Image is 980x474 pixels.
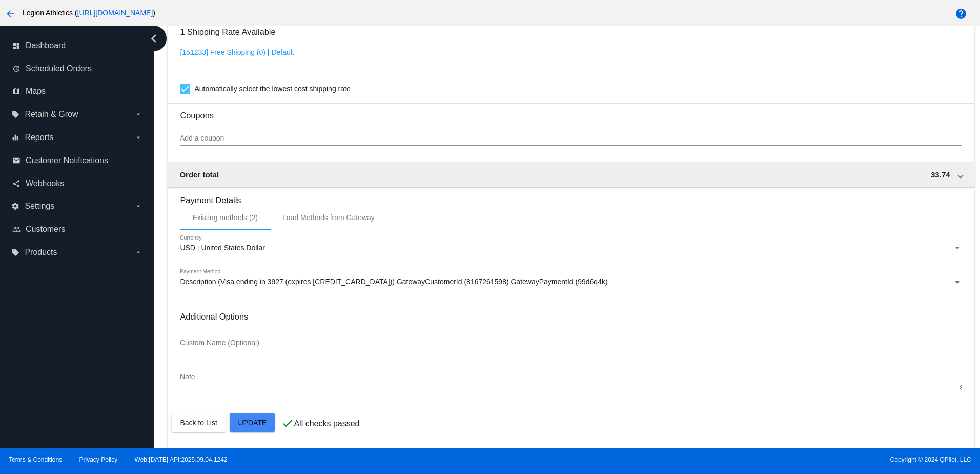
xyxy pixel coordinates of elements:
a: Terms & Conditions [9,456,62,463]
span: Scheduled Orders [26,64,92,73]
a: map Maps [12,83,142,100]
span: USD | United States Dollar [180,244,264,252]
span: Dashboard [26,41,66,50]
span: Retain & Grow [25,110,78,119]
h3: Payment Details [180,188,962,205]
i: map [12,87,21,95]
input: Add a coupon [180,134,962,143]
span: Customer Notifications [26,156,108,165]
i: chevron_left [146,30,162,47]
i: dashboard [12,42,21,50]
a: [URL][DOMAIN_NAME] [77,9,153,17]
i: local_offer [11,110,19,118]
span: Maps [26,87,46,96]
span: Customers [26,225,65,234]
span: Legion Athletics ( ) [23,9,155,17]
a: email Customer Notifications [12,152,142,169]
span: Webhooks [26,179,64,188]
mat-expansion-panel-header: Order total 33.74 [167,162,974,187]
i: local_offer [11,248,19,256]
button: Update [230,413,275,432]
a: Web:[DATE] API:2025.09.04.1242 [135,456,228,463]
i: settings [11,202,19,210]
i: share [12,180,21,188]
span: Copyright © 2024 QPilot, LLC [499,456,971,463]
i: update [12,65,21,73]
i: arrow_drop_down [134,133,142,142]
h3: Additional Options [180,312,962,322]
a: Privacy Policy [79,456,118,463]
p: All checks passed [294,419,359,428]
h3: 1 Shipping Rate Available [180,21,275,43]
span: Automatically select the lowest cost shipping rate [194,83,350,95]
span: Back to List [180,419,217,427]
a: share Webhooks [12,175,142,192]
a: update Scheduled Orders [12,61,142,77]
span: Reports [25,133,53,142]
input: Custom Name (Optional) [180,339,272,347]
mat-icon: arrow_back [4,8,16,20]
span: 33.74 [931,170,950,179]
a: [151233] Free Shipping (0) | Default [180,48,294,56]
div: Load Methods from Gateway [282,213,375,222]
div: Existing methods (2) [192,213,258,222]
span: Order total [179,170,219,179]
button: Back to List [172,413,225,432]
span: Update [238,419,267,427]
mat-select: Payment Method [180,278,962,286]
i: equalizer [11,133,19,142]
i: email [12,156,21,165]
i: people_outline [12,225,21,233]
h3: Coupons [180,103,962,121]
i: arrow_drop_down [134,110,142,118]
i: arrow_drop_down [134,248,142,256]
mat-icon: check [281,417,294,429]
span: Products [25,248,57,257]
span: Settings [25,202,54,211]
mat-select: Currency [180,244,962,252]
mat-icon: help [955,8,967,20]
i: arrow_drop_down [134,202,142,210]
span: Description (Visa ending in 3927 (expires [CREDIT_CARD_DATA])) GatewayCustomerId (8167261598) Gat... [180,278,607,286]
a: dashboard Dashboard [12,37,142,54]
a: people_outline Customers [12,221,142,238]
